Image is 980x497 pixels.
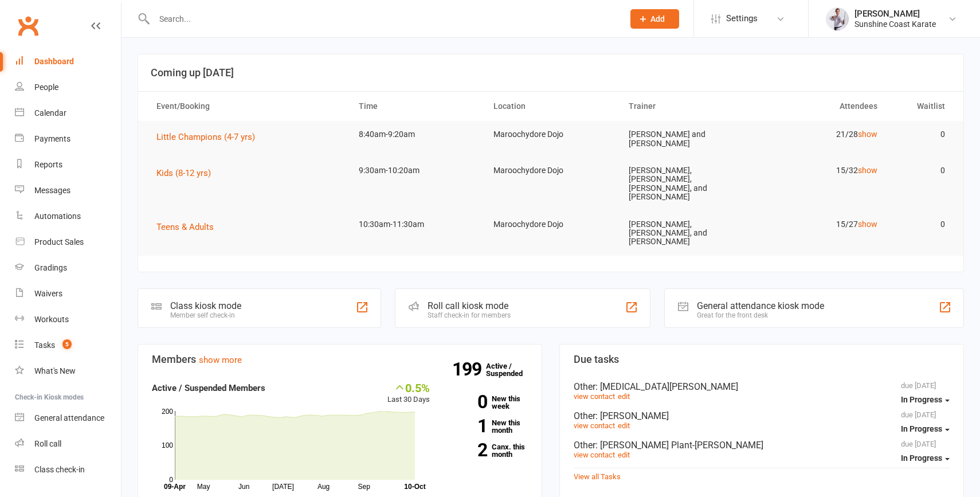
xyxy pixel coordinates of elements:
[901,453,942,463] span: In Progress
[574,440,950,451] div: Other
[15,405,121,431] a: General attendance kiosk mode
[34,83,58,92] div: People
[15,100,121,126] a: Calendar
[618,451,630,459] a: edit
[15,75,121,100] a: People
[901,395,942,404] span: In Progress
[447,419,528,434] a: 1New this month
[901,448,950,469] button: In Progress
[595,381,738,392] span: : [MEDICAL_DATA][PERSON_NAME]
[618,121,753,157] td: [PERSON_NAME] and [PERSON_NAME]
[146,92,348,121] th: Event/Booking
[888,121,955,148] td: 0
[34,341,55,350] div: Tasks
[726,6,758,32] span: Settings
[156,220,222,234] button: Teens & Adults
[697,300,824,311] div: General attendance kiosk mode
[15,281,121,307] a: Waivers
[34,108,66,118] div: Calendar
[34,134,70,143] div: Payments
[483,121,618,148] td: Maroochydore Dojo
[854,19,936,29] div: Sunshine Coast Karate
[34,212,81,221] div: Automations
[34,366,76,375] div: What's New
[447,441,487,459] strong: 2
[34,315,69,324] div: Workouts
[888,157,955,184] td: 0
[618,392,630,401] a: edit
[858,130,877,139] a: show
[387,381,430,406] div: Last 30 Days
[650,14,665,24] span: Add
[15,457,121,483] a: Class kiosk mode
[858,166,877,175] a: show
[901,419,950,440] button: In Progress
[15,229,121,255] a: Product Sales
[858,220,877,229] a: show
[574,410,950,421] div: Other
[574,354,950,365] h3: Due tasks
[618,211,753,256] td: [PERSON_NAME], [PERSON_NAME], and [PERSON_NAME]
[348,92,483,121] th: Time
[15,126,121,152] a: Payments
[34,413,104,422] div: General attendance
[34,263,67,272] div: Gradings
[753,157,888,184] td: 15/32
[574,451,615,459] a: view contact
[595,440,763,451] span: : [PERSON_NAME] Plant-[PERSON_NAME]
[170,300,241,311] div: Class kiosk mode
[348,211,483,238] td: 10:30am-11:30am
[387,381,430,394] div: 0.5%
[483,211,618,238] td: Maroochydore Dojo
[595,410,669,421] span: : [PERSON_NAME]
[151,11,616,27] input: Search...
[888,211,955,238] td: 0
[618,157,753,211] td: [PERSON_NAME], [PERSON_NAME], [PERSON_NAME], and [PERSON_NAME]
[854,9,936,19] div: [PERSON_NAME]
[14,11,42,40] a: Clubworx
[574,392,615,401] a: view contact
[156,168,211,178] span: Kids (8-12 yrs)
[486,354,536,386] a: 199Active / Suspended
[199,355,242,365] a: show more
[34,237,84,246] div: Product Sales
[156,222,214,232] span: Teens & Adults
[888,92,955,121] th: Waitlist
[34,160,62,169] div: Reports
[15,255,121,281] a: Gradings
[618,92,753,121] th: Trainer
[152,383,265,393] strong: Active / Suspended Members
[901,390,950,410] button: In Progress
[152,354,528,365] h3: Members
[483,157,618,184] td: Maroochydore Dojo
[574,421,615,430] a: view contact
[483,92,618,121] th: Location
[826,7,849,30] img: thumb_image1623729628.png
[34,439,61,448] div: Roll call
[34,57,74,66] div: Dashboard
[151,67,951,79] h3: Coming up [DATE]
[697,311,824,319] div: Great for the front desk
[34,289,62,298] div: Waivers
[15,152,121,178] a: Reports
[753,121,888,148] td: 21/28
[15,358,121,384] a: What's New
[15,431,121,457] a: Roll call
[447,395,528,410] a: 0New this week
[447,443,528,458] a: 2Canx. this month
[15,204,121,229] a: Automations
[15,332,121,358] a: Tasks 5
[34,465,85,474] div: Class check-in
[34,186,70,195] div: Messages
[630,9,679,29] button: Add
[452,361,486,378] strong: 199
[901,424,942,433] span: In Progress
[348,121,483,148] td: 8:40am-9:20am
[618,421,630,430] a: edit
[156,130,263,144] button: Little Champions (4-7 yrs)
[447,417,487,435] strong: 1
[156,166,219,180] button: Kids (8-12 yrs)
[170,311,241,319] div: Member self check-in
[574,472,621,481] a: View all Tasks
[15,178,121,204] a: Messages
